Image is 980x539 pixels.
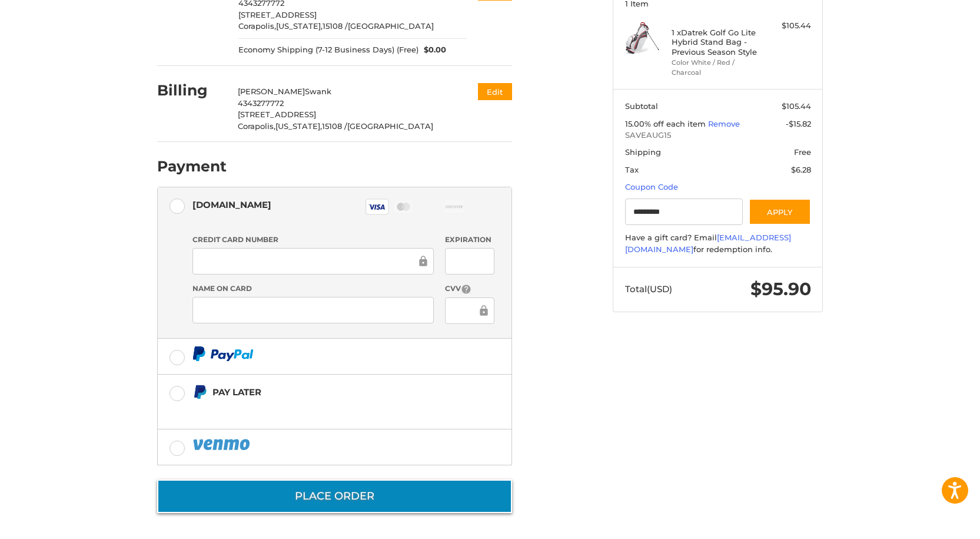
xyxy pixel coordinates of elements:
span: 15108 / [322,121,347,131]
iframe: Google Customer Reviews [883,507,980,539]
span: Corapolis, [238,121,275,131]
label: Expiration [445,234,494,245]
span: Subtotal [625,101,658,111]
label: Name on Card [192,283,434,294]
span: Total (USD) [625,283,672,295]
span: [US_STATE], [276,21,323,31]
div: [DOMAIN_NAME] [192,195,271,214]
li: Color White / Red / Charcoal [672,58,762,77]
span: $105.44 [782,101,811,111]
a: [EMAIL_ADDRESS][DOMAIN_NAME] [625,233,791,254]
img: PayPal icon [192,346,254,361]
label: CVV [445,283,494,295]
span: [STREET_ADDRESS] [238,110,316,119]
div: $105.44 [765,20,811,32]
div: Pay Later [212,382,438,402]
span: SAVEAUG15 [625,130,811,141]
span: Economy Shipping (7-12 Business Days) (Free) [238,44,418,56]
span: [PERSON_NAME] [238,87,305,96]
span: [GEOGRAPHIC_DATA] [348,21,434,31]
a: Remove [708,119,740,128]
label: Credit Card Number [192,234,434,245]
span: $95.90 [750,278,811,300]
span: [US_STATE], [275,121,322,131]
button: Apply [749,199,811,225]
iframe: PayPal Message 1 [192,404,438,415]
span: Free [794,147,811,157]
span: Swank [305,87,331,96]
div: Have a gift card? Email for redemption info. [625,232,811,255]
span: Shipping [625,147,661,157]
span: 15.00% off each item [625,119,708,128]
h4: 1 x Datrek Golf Go Lite Hybrid Stand Bag - Previous Season Style [672,28,762,57]
img: Pay Later icon [192,385,207,399]
span: $0.00 [418,44,447,56]
h2: Billing [157,81,226,100]
span: [GEOGRAPHIC_DATA] [347,121,433,131]
h2: Payment [157,157,227,176]
span: 4343277772 [238,98,284,108]
span: Tax [625,165,639,174]
img: PayPal icon [192,437,253,452]
button: Place Order [157,480,512,513]
a: Coupon Code [625,182,678,191]
span: -$15.82 [786,119,811,128]
span: 15108 / [323,21,348,31]
span: $6.28 [791,165,811,174]
span: [STREET_ADDRESS] [238,10,317,19]
span: Corapolis, [238,21,276,31]
input: Gift Certificate or Coupon Code [625,199,743,225]
button: Edit [478,83,512,100]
